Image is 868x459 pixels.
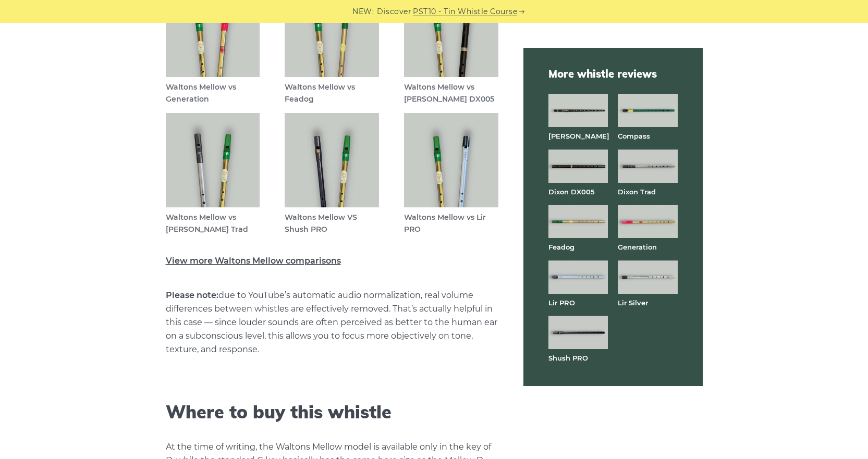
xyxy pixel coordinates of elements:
a: Dixon Trad [618,188,656,196]
figcaption: Waltons Mellow VS Shush PRO [285,212,379,235]
img: Dixon Trad tin whistle full front view [618,150,677,183]
strong: Please note: [166,290,218,300]
a: View more Waltons Mellow comparisons [166,256,341,266]
h2: Where to buy this whistle [166,402,498,423]
a: Shush PRO [548,354,588,362]
img: Shuh PRO tin whistle full front view [548,316,608,349]
a: [PERSON_NAME] [548,132,609,140]
p: due to YouTube’s automatic audio normalization, real volume differences between whistles are effe... [166,289,498,356]
figcaption: Waltons Mellow vs [PERSON_NAME] Trad [166,212,260,235]
img: Feadog brass tin whistle full front view [548,205,608,238]
a: Dixon DX005 [548,188,595,196]
img: Generation brass tin whistle full front view [618,205,677,238]
a: PST10 - Tin Whistle Course [413,6,517,18]
span: NEW: [352,6,374,18]
figcaption: Waltons Mellow vs [PERSON_NAME] DX005 [404,81,498,105]
a: Lir Silver [618,299,648,307]
img: Lir PRO aluminum tin whistle full front view [548,260,608,294]
img: Dixon DX005 tin whistle full front view [548,150,608,183]
a: Feadog [548,243,574,251]
a: Lir PRO [548,299,575,307]
a: Compass [618,132,650,140]
figcaption: Waltons Mellow vs Feadog [285,81,379,105]
a: Generation [618,243,657,251]
figcaption: Waltons Mellow vs Lir PRO [404,212,498,235]
span: More whistle reviews [548,67,678,81]
figcaption: Waltons Mellow vs Generation [166,81,260,105]
img: Lir Silver tin whistle full front view [618,260,677,294]
span: Discover [377,6,411,18]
